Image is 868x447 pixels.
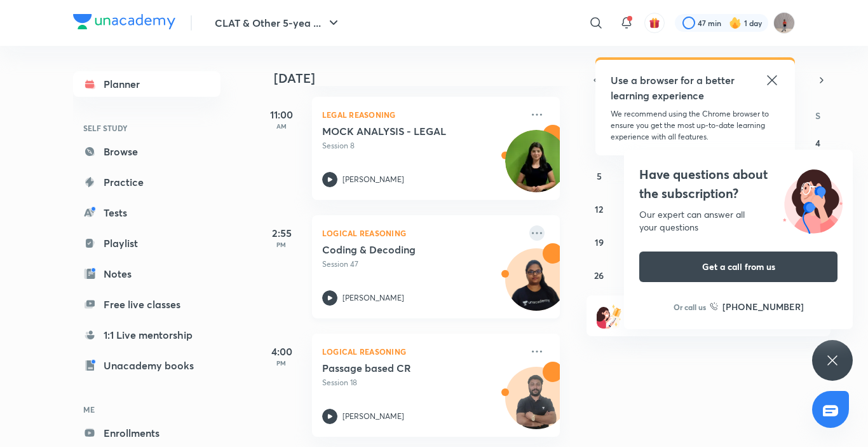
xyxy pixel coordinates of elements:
button: October 26, 2025 [589,265,609,285]
p: PM [256,241,307,248]
h6: SELF STUDY [73,117,220,139]
h5: Passage based CR [322,362,480,374]
abbr: October 5, 2025 [597,170,602,182]
h5: 4:00 [256,344,307,359]
img: Avatar [506,374,567,435]
img: ttu_illustration_new.svg [773,165,853,234]
a: Company Logo [73,14,175,32]
h5: MOCK ANALYSIS - LEGAL [322,125,480,138]
abbr: October 19, 2025 [595,236,604,248]
p: AM [256,122,307,130]
p: Session 47 [322,259,522,270]
p: [PERSON_NAME] [342,411,404,422]
a: Tests [73,200,220,225]
img: Company Logo [73,14,175,29]
h4: Have questions about the subscription? [639,165,837,203]
abbr: October 26, 2025 [594,269,604,281]
img: referral [597,303,622,329]
button: CLAT & Other 5-yea ... [207,10,349,36]
p: We recommend using the Chrome browser to ensure you get the most up-to-date learning experience w... [611,108,780,143]
h6: [PHONE_NUMBER] [722,300,804,313]
button: October 12, 2025 [589,199,609,219]
p: [PERSON_NAME] [342,174,404,185]
button: October 4, 2025 [808,132,828,153]
h5: Use a browser for a better learning experience [611,73,737,103]
button: avatar [644,13,665,33]
a: Enrollments [73,420,220,446]
p: [PERSON_NAME] [342,292,404,304]
button: October 19, 2025 [589,232,609,252]
h5: Coding & Decoding [322,243,480,256]
p: Legal Reasoning [322,107,522,122]
p: Logical Reasoning [322,225,522,241]
img: streak [729,17,742,29]
p: Or call us [674,301,706,313]
a: Notes [73,261,220,287]
h4: [DATE] [274,71,573,86]
h6: ME [73,399,220,420]
div: Our expert can answer all your questions [639,208,837,234]
img: Avatar [506,255,567,316]
a: Playlist [73,231,220,256]
a: 1:1 Live mentorship [73,322,220,348]
a: Practice [73,169,220,195]
button: Get a call from us [639,252,837,282]
a: Unacademy books [73,353,220,378]
p: PM [256,359,307,367]
a: Free live classes [73,292,220,317]
img: Shivang Roy [773,12,795,34]
a: Browse [73,139,220,164]
abbr: October 12, 2025 [595,203,603,215]
abbr: Saturday [815,110,820,122]
p: Session 18 [322,377,522,388]
h5: 11:00 [256,107,307,122]
p: Session 8 [322,140,522,152]
abbr: October 4, 2025 [815,137,820,149]
a: [PHONE_NUMBER] [710,300,804,313]
a: Planner [73,71,220,97]
h5: 2:55 [256,225,307,241]
button: October 5, 2025 [589,166,609,186]
img: avatar [649,17,660,29]
p: Logical Reasoning [322,344,522,359]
